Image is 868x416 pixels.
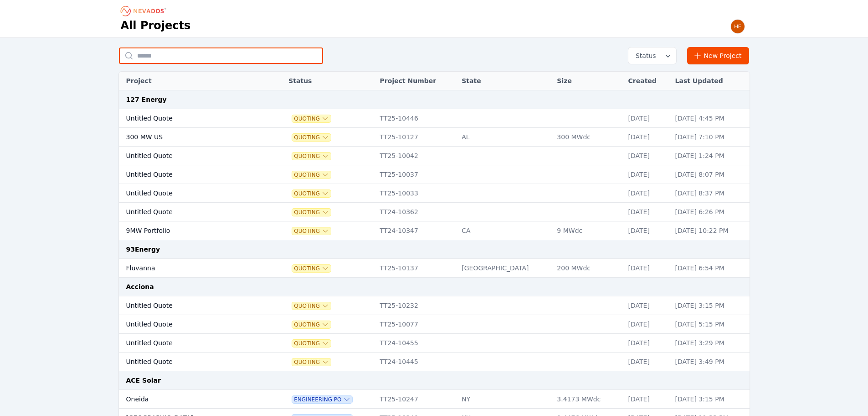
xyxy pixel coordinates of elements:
[119,353,262,371] td: Untitled Quote
[375,147,457,165] td: TT25-10042
[375,221,457,240] td: TT24-10347
[375,390,457,409] td: TT25-10247
[119,334,750,353] tr: Untitled QuoteQuotingTT24-10455[DATE][DATE] 3:29 PM
[624,184,671,203] td: [DATE]
[121,4,169,18] nav: Breadcrumb
[119,128,750,147] tr: 300 MW USQuotingTT25-10127AL300 MWdc[DATE][DATE] 7:10 PM
[375,296,457,315] td: TT25-10232
[552,390,623,409] td: 3.4173 MWdc
[375,259,457,278] td: TT25-10137
[375,353,457,371] td: TT24-10445
[119,240,750,259] td: 93Energy
[375,128,457,147] td: TT25-10127
[292,115,331,122] button: Quoting
[119,371,750,390] td: ACE Solar
[292,134,331,141] button: Quoting
[632,51,656,60] span: Status
[552,221,623,240] td: 9 MWdc
[552,72,623,90] th: Size
[671,147,750,165] td: [DATE] 1:24 PM
[624,109,671,128] td: [DATE]
[119,390,262,409] td: Oneida
[119,296,262,315] td: Untitled Quote
[292,227,331,235] button: Quoting
[628,47,676,64] button: Status
[671,315,750,334] td: [DATE] 5:15 PM
[624,221,671,240] td: [DATE]
[375,315,457,334] td: TT25-10077
[552,128,623,147] td: 300 MWdc
[119,203,750,221] tr: Untitled QuoteQuotingTT24-10362[DATE][DATE] 6:26 PM
[292,321,331,328] button: Quoting
[671,128,750,147] td: [DATE] 7:10 PM
[624,315,671,334] td: [DATE]
[375,72,457,90] th: Project Number
[671,221,750,240] td: [DATE] 10:22 PM
[119,259,262,278] td: Fluvanna
[119,165,262,184] td: Untitled Quote
[119,184,750,203] tr: Untitled QuoteQuotingTT25-10033[DATE][DATE] 8:37 PM
[119,128,262,147] td: 300 MW US
[375,109,457,128] td: TT25-10446
[119,315,262,334] td: Untitled Quote
[119,296,750,315] tr: Untitled QuoteQuotingTT25-10232[DATE][DATE] 3:15 PM
[119,147,750,165] tr: Untitled QuoteQuotingTT25-10042[DATE][DATE] 1:24 PM
[119,203,262,221] td: Untitled Quote
[119,353,750,371] tr: Untitled QuoteQuotingTT24-10445[DATE][DATE] 3:49 PM
[292,153,331,160] button: Quoting
[119,221,750,240] tr: 9MW PortfolioQuotingTT24-10347CA9 MWdc[DATE][DATE] 10:22 PM
[671,259,750,278] td: [DATE] 6:54 PM
[121,18,191,33] h1: All Projects
[624,147,671,165] td: [DATE]
[119,315,750,334] tr: Untitled QuoteQuotingTT25-10077[DATE][DATE] 5:15 PM
[292,340,331,347] button: Quoting
[552,259,623,278] td: 200 MWdc
[119,72,262,90] th: Project
[292,171,331,179] button: Quoting
[119,184,262,203] td: Untitled Quote
[457,221,552,240] td: CA
[624,259,671,278] td: [DATE]
[292,396,352,403] button: Engineering PO
[119,390,750,409] tr: OneidaEngineering POTT25-10247NY3.4173 MWdc[DATE][DATE] 3:15 PM
[292,190,331,197] button: Quoting
[119,221,262,240] td: 9MW Portfolio
[119,109,262,128] td: Untitled Quote
[119,278,750,296] td: Acciona
[292,358,331,366] button: Quoting
[284,72,375,90] th: Status
[457,259,552,278] td: [GEOGRAPHIC_DATA]
[292,265,331,272] button: Quoting
[375,334,457,353] td: TT24-10455
[457,390,552,409] td: NY
[671,390,750,409] td: [DATE] 3:15 PM
[457,72,552,90] th: State
[671,203,750,221] td: [DATE] 6:26 PM
[292,209,331,216] button: Quoting
[671,184,750,203] td: [DATE] 8:37 PM
[671,165,750,184] td: [DATE] 8:07 PM
[624,353,671,371] td: [DATE]
[119,109,750,128] tr: Untitled QuoteQuotingTT25-10446[DATE][DATE] 4:45 PM
[624,165,671,184] td: [DATE]
[119,259,750,278] tr: FluvannaQuotingTT25-10137[GEOGRAPHIC_DATA]200 MWdc[DATE][DATE] 6:54 PM
[624,334,671,353] td: [DATE]
[375,184,457,203] td: TT25-10033
[624,296,671,315] td: [DATE]
[687,47,750,64] a: New Project
[375,165,457,184] td: TT25-10037
[375,203,457,221] td: TT24-10362
[292,302,331,310] button: Quoting
[624,128,671,147] td: [DATE]
[624,72,671,90] th: Created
